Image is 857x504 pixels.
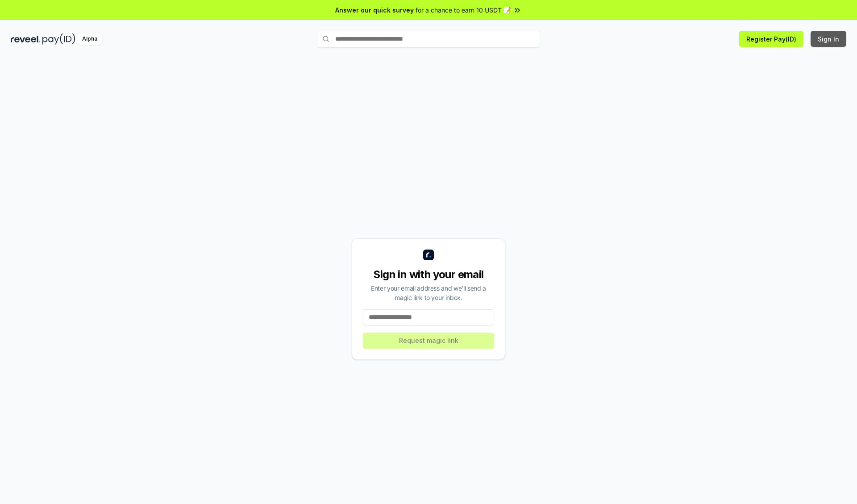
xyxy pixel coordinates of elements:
[739,31,803,47] button: Register Pay(ID)
[42,33,75,45] img: pay_id
[363,283,494,302] div: Enter your email address and we’ll send a magic link to your inbox.
[77,33,102,45] div: Alpha
[335,5,414,15] span: Answer our quick survey
[11,33,41,45] img: reveel_dark
[363,267,494,282] div: Sign in with your email
[423,250,434,260] img: logo_small
[416,5,511,15] span: for a chance to earn 10 USDT 📝
[811,31,846,47] button: Sign In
